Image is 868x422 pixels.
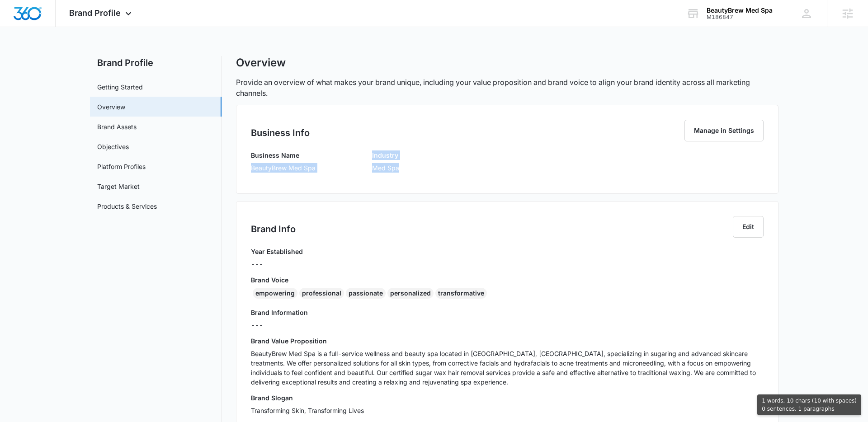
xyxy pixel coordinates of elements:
span: Brand Profile [69,8,121,18]
a: Products & Services [97,202,157,211]
h3: Business Name [251,150,316,160]
p: Provide an overview of what makes your brand unique, including your value proposition and brand v... [236,77,778,98]
div: professional [299,288,344,299]
p: --- [251,320,764,330]
p: BeautyBrew Med Spa is a full-service wellness and beauty spa located in [GEOGRAPHIC_DATA], [GEOGR... [251,349,764,387]
p: BeautyBrew Med Spa [251,163,316,173]
p: Transforming Skin, Transforming Lives [251,406,764,415]
h3: Brand Slogan [251,393,764,403]
a: Platform Profiles [97,162,146,171]
a: Objectives [97,142,129,151]
h3: Year Established [251,247,303,256]
h3: Brand Value Proposition [251,336,764,346]
div: transformative [435,288,487,299]
h3: Brand Information [251,308,764,317]
a: Getting Started [97,82,143,92]
p: --- [251,259,303,269]
h2: Brand Info [251,222,296,236]
h3: Brand Voice [251,275,764,285]
h1: Overview [236,56,286,70]
h2: Business Info [251,126,310,140]
div: personalized [387,288,434,299]
a: Brand Assets [97,122,137,131]
a: Target Market [97,182,140,191]
div: account id [707,14,773,20]
h3: Industry [372,150,399,160]
button: Manage in Settings [684,120,764,141]
div: account name [707,7,773,14]
button: Edit [733,216,764,238]
a: Overview [97,102,125,112]
h2: Brand Profile [90,56,222,70]
p: Med Spa [372,163,399,173]
div: empowering [253,288,297,299]
div: passionate [346,288,386,299]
